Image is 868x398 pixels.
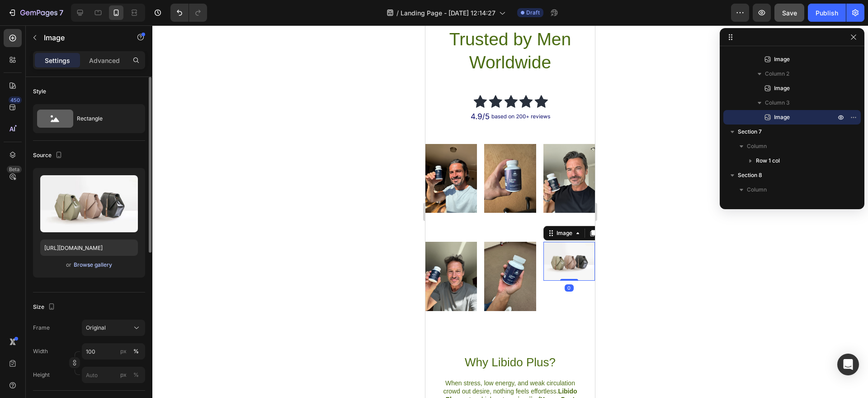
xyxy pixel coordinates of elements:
button: px [131,346,142,357]
div: Browse gallery [74,261,112,269]
span: Section 8 [738,171,762,180]
span: Draft [526,9,540,17]
button: Save [774,4,804,22]
div: px [120,371,127,379]
span: Column [747,185,767,194]
div: px [120,347,127,355]
div: Source [33,149,64,162]
span: Row 1 col [756,156,780,165]
div: % [133,347,139,355]
span: Image [774,84,790,93]
button: % [118,346,129,357]
span: Section 7 [738,127,762,136]
span: Image [774,113,790,122]
span: Column 3 [765,98,790,107]
label: Frame [33,324,50,332]
p: Settings [45,56,70,65]
input: px% [82,367,145,383]
span: Landing Page - [DATE] 12:14:27 [401,8,495,18]
div: Beta [7,166,22,173]
p: 7 [59,7,63,18]
p: Image [44,32,121,43]
img: preview-image [40,175,138,232]
div: % [133,371,139,379]
button: Original [82,320,145,336]
span: / [396,8,399,18]
span: Column 2 [765,69,789,78]
span: Image [774,55,790,64]
div: Publish [816,8,838,18]
div: Undo/Redo [170,4,207,22]
input: px% [82,343,145,360]
div: Size [33,301,57,313]
p: Advanced [89,56,120,65]
button: 7 [4,4,67,22]
label: Height [33,371,50,379]
div: Open Intercom Messenger [837,354,859,375]
div: Style [33,87,46,96]
label: Width [33,347,48,355]
div: Rectangle [77,108,132,129]
button: px [131,369,142,380]
span: Save [782,9,797,17]
input: https://example.com/image.jpg [40,240,138,256]
span: Column [747,142,767,151]
span: or [66,259,71,270]
span: Original [86,324,106,332]
div: 450 [9,96,22,104]
iframe: Design area [425,25,595,398]
button: Browse gallery [73,260,113,269]
button: % [118,369,129,380]
button: Publish [808,4,846,22]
